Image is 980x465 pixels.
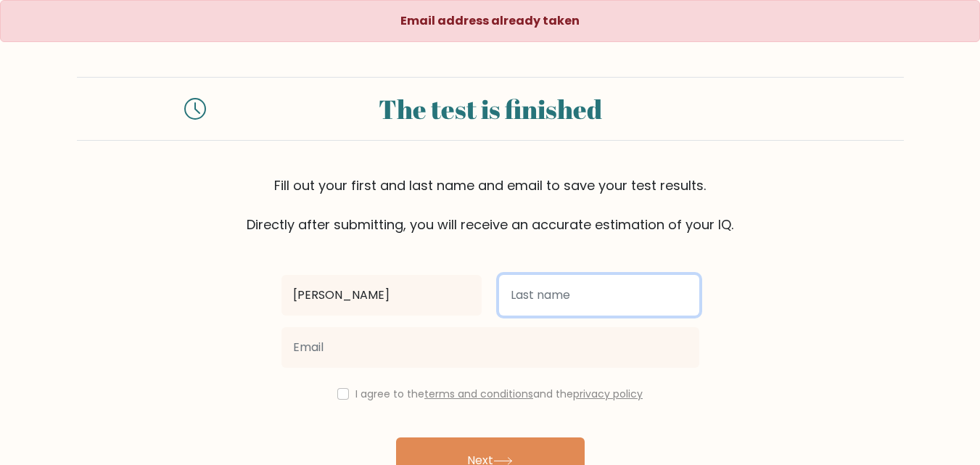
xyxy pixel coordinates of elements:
[573,387,643,401] a: privacy policy
[281,327,699,368] input: Email
[77,176,904,234] div: Fill out your first and last name and email to save your test results. Directly after submitting,...
[281,275,482,316] input: First name
[400,12,580,29] strong: Email address already taken
[223,89,757,128] div: The test is finished
[424,387,533,401] a: terms and conditions
[499,275,699,316] input: Last name
[355,387,643,401] label: I agree to the and the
